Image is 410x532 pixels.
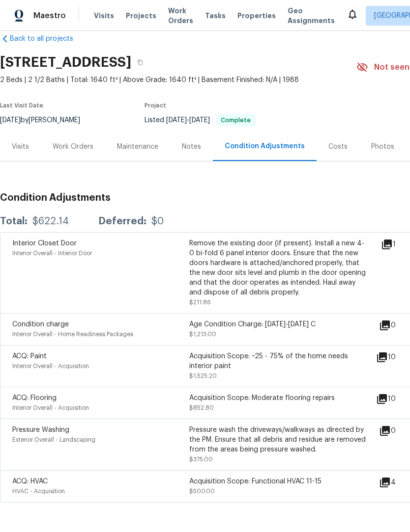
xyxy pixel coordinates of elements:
[205,12,226,19] span: Tasks
[53,142,93,152] div: Work Orders
[12,142,29,152] div: Visits
[182,142,201,152] div: Notes
[126,11,156,21] span: Projects
[189,239,366,297] div: Remove the existing door (if present). Install a new 4-0 bi-fold 6 panel interior doors. Ensure t...
[12,250,92,256] span: Interior Overall - Interior Door
[12,478,48,485] span: ACQ: HVAC
[12,426,69,433] span: Pressure Washing
[151,216,164,226] div: $0
[12,321,69,328] span: Condition charge
[33,11,66,21] span: Maestro
[98,216,146,226] div: Deferred:
[166,117,187,124] span: [DATE]
[328,142,348,152] div: Costs
[168,6,193,26] span: Work Orders
[189,319,366,329] div: Age Condition Charge: [DATE]-[DATE] C
[12,353,47,360] span: ACQ: Paint
[371,142,394,152] div: Photos
[12,437,95,443] span: Exterior Overall - Landscaping
[189,393,366,403] div: Acquisition Scope: Moderate flooring repairs
[12,240,77,247] span: Interior Closet Door
[217,117,255,123] span: Complete
[189,299,211,305] span: $211.86
[145,103,166,108] span: Project
[288,6,335,26] span: Geo Assignments
[117,142,158,152] div: Maintenance
[12,331,133,337] span: Interior Overall - Home Readiness Packages
[189,425,366,454] div: Pressure wash the driveways/walkways as directed by the PM. Ensure that all debris and residue ar...
[12,395,57,401] span: ACQ: Flooring
[189,331,216,337] span: $1,213.00
[189,456,213,462] span: $375.00
[189,488,215,494] span: $500.00
[189,405,214,411] span: $852.80
[189,477,366,486] div: Acquisition Scope: Functional HVAC 11-15
[189,351,366,371] div: Acquisition Scope: ~25 - 75% of the home needs interior paint
[12,488,65,494] span: HVAC - Acquisition
[166,117,210,124] span: -
[145,117,256,124] span: Listed
[12,363,89,369] span: Interior Overall - Acquisition
[12,405,89,411] span: Interior Overall - Acquisition
[189,117,210,124] span: [DATE]
[32,216,69,226] div: $622.14
[189,373,217,379] span: $1,525.20
[225,141,305,151] div: Condition Adjustments
[237,11,276,21] span: Properties
[94,11,114,21] span: Visits
[131,53,149,71] button: Copy Address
